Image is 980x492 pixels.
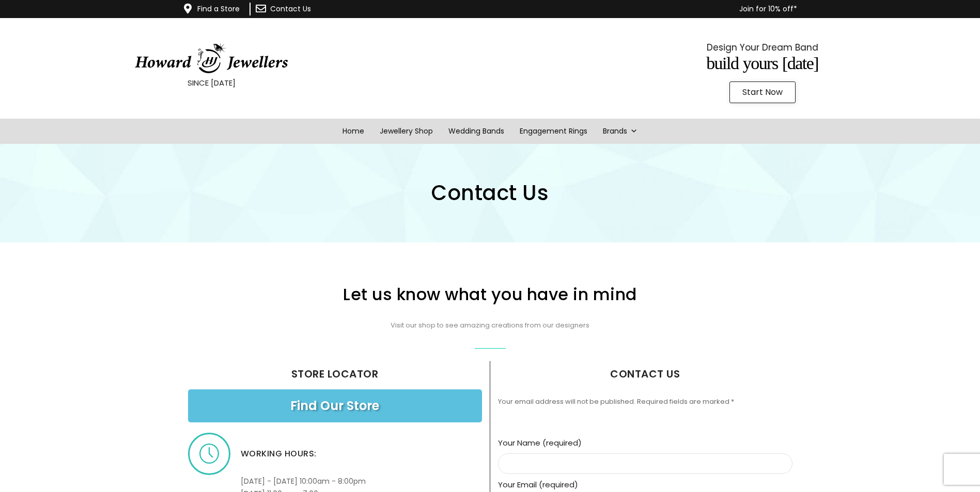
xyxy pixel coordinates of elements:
p: Design Your Dream Band [577,40,948,55]
a: Contact Us [270,4,311,14]
a: Jewellery Shop [372,119,441,144]
a: Engagement Rings [512,119,595,144]
label: Your Name (required) [498,437,792,469]
a: Find a Store [197,4,240,14]
img: HowardJewellersLogo-04 [134,43,289,74]
input: Your Name (required) [498,453,792,474]
span: Find Our Store [290,400,379,412]
p: SINCE [DATE] [26,76,397,90]
a: Home [335,119,372,144]
h1: Contact Us [185,183,795,203]
span: Working hours: [241,448,317,460]
h2: Let us know what you have in mind [185,286,795,303]
p: Your email address will not be published. Required fields are marked * [498,396,792,408]
span: Build Yours [DATE] [706,54,818,73]
a: Start Now [729,81,796,103]
h6: Contact Us [498,369,792,379]
p: Visit our shop to see amazing creations from our designers [185,320,795,332]
a: Find Our Store [188,389,482,422]
h6: Store locator [188,369,482,379]
a: Wedding Bands [441,119,512,144]
p: Join for 10% off* [371,3,797,15]
a: Brands [595,119,645,144]
span: Start Now [742,88,783,96]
